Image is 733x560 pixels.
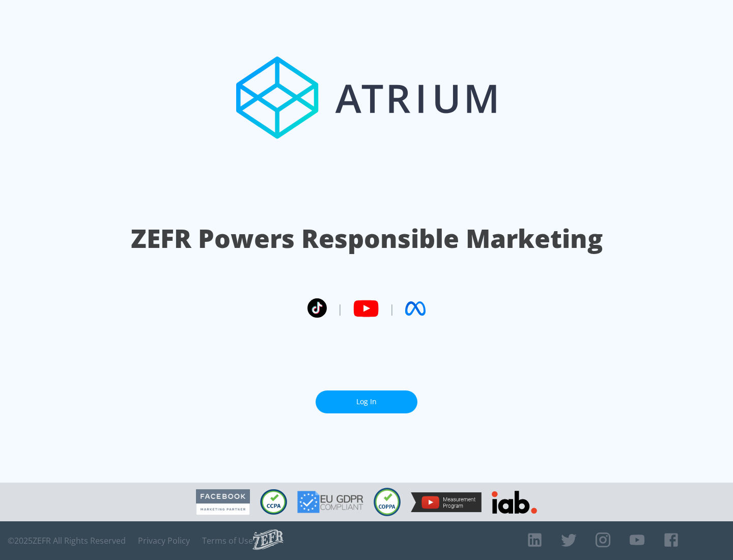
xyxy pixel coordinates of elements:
img: IAB [492,491,537,514]
img: Facebook Marketing Partner [196,489,250,515]
a: Privacy Policy [138,536,190,546]
span: | [389,301,395,316]
img: COPPA Compliant [374,488,401,516]
img: GDPR Compliant [297,491,363,513]
img: YouTube Measurement Program [411,492,482,512]
a: Terms of Use [202,536,253,546]
span: | [337,301,343,316]
img: CCPA Compliant [260,489,287,515]
h1: ZEFR Powers Responsible Marketing [131,221,603,256]
a: Log In [316,390,417,413]
span: © 2025 ZEFR All Rights Reserved [8,536,126,546]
